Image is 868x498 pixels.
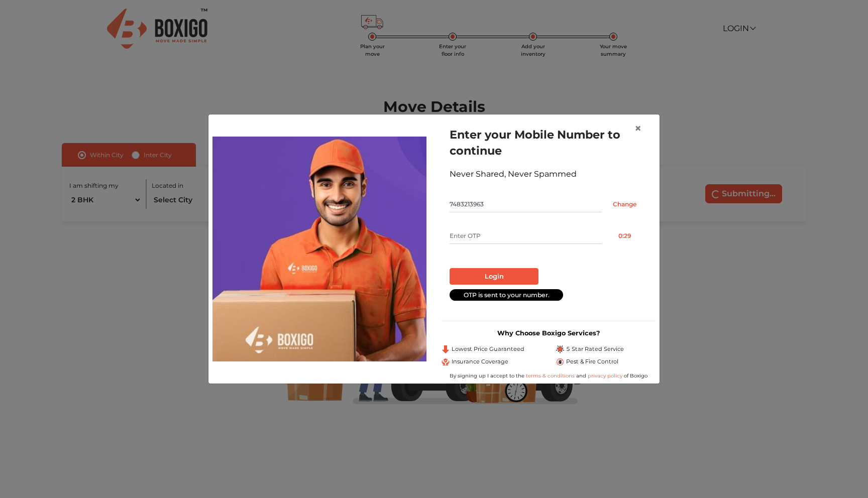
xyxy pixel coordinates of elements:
[212,137,426,361] img: relocation-img
[452,357,508,366] span: Insurance Coverage
[634,121,641,136] span: ×
[450,168,647,180] div: Never Shared, Never Spammed
[450,268,538,285] button: Login
[526,372,576,379] a: terms & conditions
[442,372,656,380] div: By signing up I accept to the and of Boxigo
[602,228,647,244] button: 0:29
[450,196,602,212] input: Mobile No
[452,345,524,353] span: Lowest Price Guaranteed
[450,228,602,244] input: Enter OTP
[586,372,624,379] a: privacy policy
[442,329,656,337] h3: Why Choose Boxigo Services?
[566,345,624,353] span: 5 Star Rated Service
[450,127,647,159] h1: Enter your Mobile Number to continue
[602,196,647,212] input: Change
[626,114,649,143] button: Close
[450,289,563,301] div: OTP is sent to your number.
[566,357,618,366] span: Pest & Fire Control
